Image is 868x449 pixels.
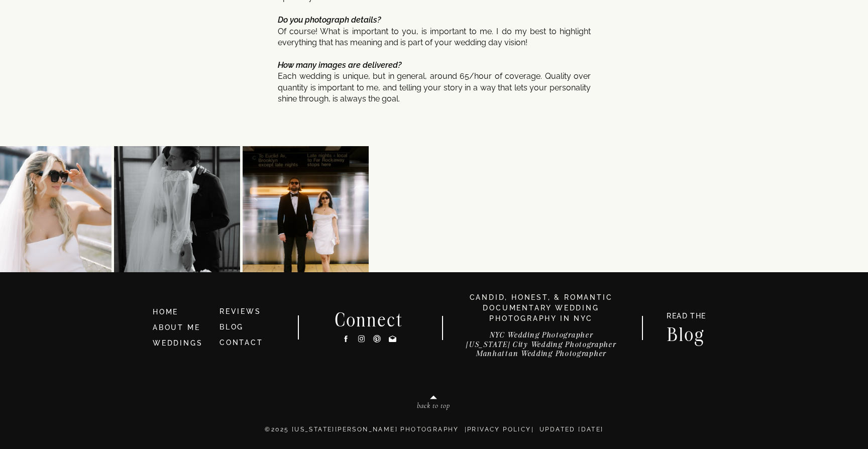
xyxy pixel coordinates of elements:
[662,312,711,323] a: READ THE
[153,339,202,347] a: WEDDINGS
[220,323,244,331] a: BLOG
[374,402,493,413] a: back to top
[657,325,715,341] a: Blog
[371,146,497,272] img: Kat & Jett, NYC style
[153,323,200,331] a: ABOUT ME
[322,311,416,327] h2: Connect
[243,146,369,272] img: K&J
[114,146,240,272] img: Anna & Felipe — embracing the moment, and the magic follows.
[628,146,754,272] img: Party 4 the Zarones
[452,330,630,363] h3: NYC Wedding Photographer [US_STATE] City Wedding Photographer Manhattan Wedding Photographer
[452,330,630,363] a: NYC Wedding Photographer[US_STATE] City Wedding PhotographerManhattan Wedding Photographer
[500,146,626,272] img: A&R at The Beekman
[153,307,211,318] a: HOME
[220,307,261,315] a: REVIEWS
[278,15,381,25] i: Do you photograph details?
[278,60,401,70] i: How many images are delivered?
[220,339,263,347] a: CONTACT
[133,425,736,445] p: ©2025 [US_STATE][PERSON_NAME] PHOTOGRAPHY | | Updated [DATE]
[467,426,531,433] a: Privacy Policy
[457,292,625,324] h3: candid, honest, & romantic Documentary Wedding photography in nyc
